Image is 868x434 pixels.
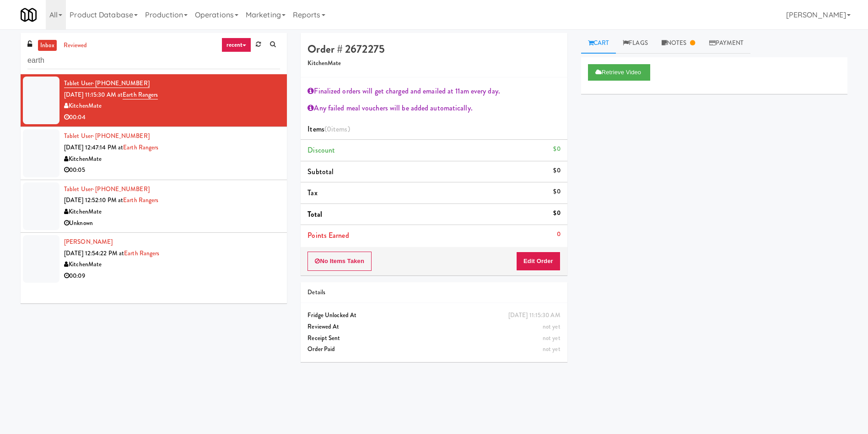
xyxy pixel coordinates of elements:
div: 00:09 [64,270,280,282]
a: Earth Rangers [123,90,158,99]
a: Earth Rangers [123,143,158,152]
a: inbox [38,40,57,51]
span: [DATE] 11:15:30 AM at [64,90,123,99]
li: Tablet User· [PHONE_NUMBER][DATE] 12:47:14 PM atEarth RangersKitchenMate00:05 [21,127,287,180]
div: $0 [553,143,560,155]
div: $0 [553,208,560,219]
a: Earth Rangers [123,196,158,204]
span: [DATE] 12:52:10 PM at [64,196,123,204]
span: · [PHONE_NUMBER] [92,132,150,140]
li: [PERSON_NAME][DATE] 12:54:22 PM atEarth RangersKitchenMate00:09 [21,233,287,285]
button: Edit Order [516,252,561,271]
a: Flags [616,33,655,54]
span: not yet [543,334,561,342]
div: KitchenMate [64,259,280,270]
input: Search vision orders [27,52,280,69]
a: Payment [702,33,751,54]
span: · [PHONE_NUMBER] [92,79,150,88]
span: Discount [307,145,335,155]
a: Tablet User· [PHONE_NUMBER] [64,79,150,88]
a: recent [221,38,252,52]
a: [PERSON_NAME] [64,237,113,246]
button: No Items Taken [307,252,372,271]
a: Earth Rangers [124,249,159,258]
div: Finalized orders will get charged and emailed at 11am every day. [307,84,560,98]
div: 00:05 [64,165,280,176]
span: [DATE] 12:54:22 PM at [64,249,124,258]
h5: KitchenMate [307,60,560,67]
div: Fridge Unlocked At [307,310,560,321]
span: Items [307,124,350,134]
div: $0 [553,165,560,176]
span: not yet [543,345,561,353]
span: not yet [543,322,561,331]
div: 0 [557,229,561,240]
div: KitchenMate [64,154,280,165]
div: Reviewed At [307,321,560,333]
h4: Order # 2672275 [307,43,560,55]
div: Receipt Sent [307,333,560,344]
div: [DATE] 11:15:30 AM [508,310,561,321]
div: Order Paid [307,344,560,355]
span: Points Earned [307,230,349,241]
a: Cart [581,33,616,54]
a: reviewed [61,40,90,51]
span: Total [307,209,322,220]
li: Tablet User· [PHONE_NUMBER][DATE] 12:52:10 PM atEarth RangersKitchenMateUnknown [21,180,287,233]
a: Notes [655,33,702,54]
div: 00:04 [64,112,280,123]
span: · [PHONE_NUMBER] [92,185,150,193]
a: Tablet User· [PHONE_NUMBER] [64,132,150,140]
a: Tablet User· [PHONE_NUMBER] [64,185,150,193]
li: Tablet User· [PHONE_NUMBER][DATE] 11:15:30 AM atEarth RangersKitchenMate00:04 [21,74,287,127]
ng-pluralize: items [331,124,348,134]
span: [DATE] 12:47:14 PM at [64,143,123,152]
div: Unknown [64,218,280,229]
div: KitchenMate [64,100,280,112]
div: $0 [553,186,560,198]
div: Any failed meal vouchers will be added automatically. [307,101,560,115]
img: Micromart [21,7,37,23]
div: Details [307,287,560,298]
span: Tax [307,187,317,198]
button: Retrieve Video [588,64,650,81]
span: Subtotal [307,166,334,177]
span: (0 ) [324,124,350,134]
div: KitchenMate [64,206,280,218]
